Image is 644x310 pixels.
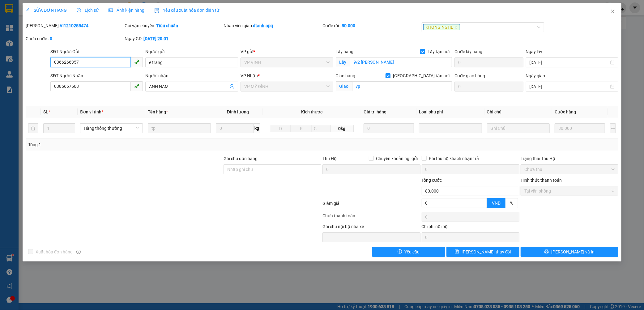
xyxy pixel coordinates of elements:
span: printer [544,249,549,254]
input: Lấy tận nơi [350,57,452,67]
span: clock-circle [77,8,81,12]
span: [GEOGRAPHIC_DATA] tận nơi [390,72,452,79]
span: 0kg [331,125,354,132]
span: [PERSON_NAME] và In [551,248,595,255]
span: Cước hàng [555,109,576,114]
button: delete [28,123,38,133]
div: Người nhận [145,72,238,79]
div: Giảm giá [322,200,421,211]
div: Gói vận chuyển: [125,22,222,29]
div: Chi phí nội bộ [422,223,519,232]
input: Ghi chú đơn hàng [224,164,321,174]
div: [PERSON_NAME]: [26,22,123,29]
span: Giao hàng [336,73,356,78]
div: Chưa cước : [26,35,123,42]
span: Giao [336,81,352,91]
span: user-add [229,84,234,89]
input: C [312,125,331,132]
span: Hàng thông thường [84,124,139,133]
span: exclamation-circle [398,249,402,254]
span: picture [109,8,113,12]
span: VP Nhận [241,73,258,78]
span: phone [134,59,139,64]
button: printer[PERSON_NAME] và In [521,247,618,257]
div: Nhân viên giao: [224,22,321,29]
input: Giao tận nơi [352,81,452,91]
input: Ghi Chú [487,123,550,133]
span: info-circle [76,250,81,254]
span: close [610,9,615,14]
th: Ghi chú [484,106,552,118]
span: Phí thu hộ khách nhận trả [427,155,482,162]
button: Close [604,3,621,20]
span: Đơn vị tính [80,109,103,114]
span: Giá trị hàng [364,109,386,114]
span: Chưa thu [524,165,615,174]
div: Ngày GD: [125,35,222,42]
div: Ghi chú nội bộ nhà xe [322,223,420,232]
span: SỬA ĐƠN HÀNG [26,8,67,13]
span: Lấy [336,57,350,67]
div: Người gửi [145,48,238,55]
input: D [270,125,291,132]
span: Chuyển khoản ng. gửi [374,155,420,162]
span: Thu Hộ [322,156,337,161]
span: Lấy hàng [336,49,354,54]
div: Cước rồi : [322,22,420,29]
label: Ngày giao [526,73,545,78]
div: SĐT Người Nhận [50,72,143,79]
span: Tại văn phòng [524,186,615,196]
label: Cước lấy hàng [454,49,482,54]
b: [DATE] 20:01 [143,36,168,41]
b: Tiêu chuẩn [156,23,178,28]
span: kg [254,123,260,133]
th: Loại phụ phí [416,106,484,118]
input: 0 [555,123,605,133]
span: Yêu cầu xuất hóa đơn điện tử [154,8,220,13]
div: Trạng thái Thu Hộ [521,155,618,162]
label: Cước giao hàng [454,73,485,78]
span: [PERSON_NAME] thay đổi [462,248,511,255]
input: Cước lấy hàng [454,57,523,67]
span: Định lượng [227,109,249,114]
span: Lịch sử [77,8,99,13]
button: plus [610,123,616,133]
span: VP MỸ ĐÌNH [244,82,330,91]
input: Ngày giao [530,83,609,90]
span: edit [26,8,30,12]
span: SL [43,109,48,114]
span: Tên hàng [148,109,168,114]
input: R [291,125,312,132]
b: VI1210255474 [60,23,88,28]
span: VP VINH [244,58,330,67]
img: icon [154,8,159,13]
input: 0 [364,123,414,133]
span: close [454,26,458,29]
span: phone [134,83,139,88]
span: save [455,249,459,254]
span: Tổng cước [422,178,442,183]
label: Ghi chú đơn hàng [224,156,258,161]
span: Lấy tận nơi [425,48,452,55]
span: KHÔNG NGHE [423,24,460,30]
button: exclamation-circleYêu cầu [372,247,445,257]
label: Hình thức thanh toán [521,178,562,183]
div: Chưa thanh toán [322,212,421,223]
input: Ngày lấy [530,59,609,66]
input: VD: Bàn, Ghế [148,123,211,133]
span: % [510,201,513,206]
span: Kích thước [301,109,322,114]
b: 0 [50,36,52,41]
div: Tổng: 1 [28,141,249,148]
div: VP gửi [241,48,333,55]
div: SĐT Người Gửi [50,48,143,55]
b: 80.000 [342,23,355,28]
span: Yêu cầu [404,248,420,255]
input: Cước giao hàng [454,82,523,91]
label: Ngày lấy [526,49,543,54]
span: Xuất hóa đơn hàng [33,248,75,255]
span: VND [492,201,501,206]
button: save[PERSON_NAME] thay đổi [446,247,519,257]
span: Ảnh kiện hàng [109,8,144,13]
b: dtanh.apq [253,23,273,28]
